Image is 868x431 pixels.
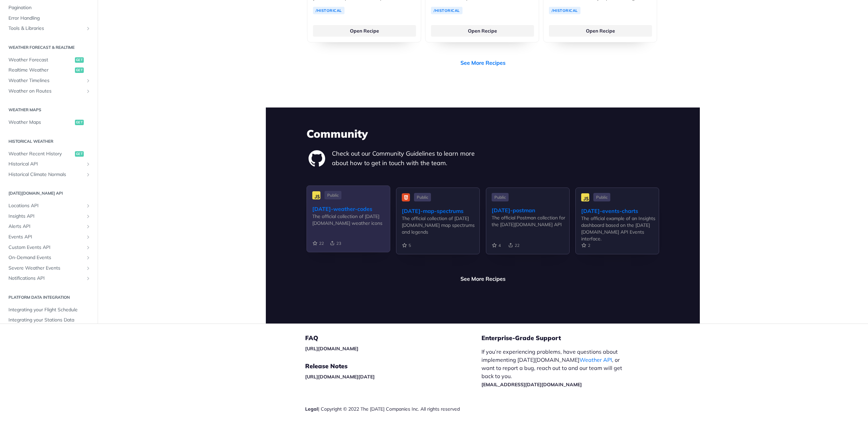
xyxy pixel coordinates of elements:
[481,348,629,388] p: If you’re experiencing problems, have questions about implementing [DATE][DOMAIN_NAME] , or want ...
[8,213,84,220] span: Insights API
[8,150,73,157] span: Weather Recent History
[486,188,570,265] a: Public [DATE]-postman The official Postman collection for the [DATE][DOMAIN_NAME] API
[85,276,91,281] button: Show subpages for Notifications API
[312,213,390,227] div: The official collection of [DATE][DOMAIN_NAME] weather icons
[313,25,416,37] a: Open Recipe
[5,86,93,96] a: Weather on RoutesShow subpages for Weather on Routes
[481,334,640,342] h5: Enterprise-Grade Support
[8,223,84,230] span: Alerts API
[85,203,91,209] button: Show subpages for Locations API
[75,57,84,63] span: get
[431,25,534,37] a: Open Recipe
[85,88,91,94] button: Show subpages for Weather on Routes
[85,245,91,250] button: Show subpages for Custom Events API
[85,255,91,260] button: Show subpages for On-Demand Events
[575,188,659,265] a: Public [DATE]-events-charts The official example of an Insights dashboard based on the [DATE][DOM...
[85,234,91,240] button: Show subpages for Events API
[85,78,91,83] button: Show subpages for Weather Timelines
[593,193,610,201] span: Public
[492,193,509,201] span: Public
[8,254,84,261] span: On-Demand Events
[5,211,93,221] a: Insights APIShow subpages for Insights API
[8,202,84,209] span: Locations API
[332,149,483,168] p: Check out our Community Guidelines to learn more about how to get in touch with the team.
[5,273,93,283] a: Notifications APIShow subpages for Notifications API
[431,7,462,14] a: /Historical
[5,117,93,128] a: Weather Mapsget
[5,221,93,232] a: Alerts APIShow subpages for Alerts API
[549,7,580,14] a: /Historical
[5,23,93,34] a: Tools & LibrariesShow subpages for Tools & Libraries
[460,59,506,67] a: See More Recipes
[75,67,84,73] span: get
[5,190,93,196] h2: [DATE][DOMAIN_NAME] API
[5,294,93,300] h2: Platform DATA integration
[8,87,84,94] span: Weather on Routes
[305,406,318,412] a: Legal
[5,3,93,13] a: Pagination
[8,15,91,22] span: Error Handling
[402,215,479,235] div: The official collection of [DATE][DOMAIN_NAME] map spectrums and legends
[5,13,93,23] a: Error Handling
[8,4,91,11] span: Pagination
[8,265,84,272] span: Severe Weather Events
[305,374,375,380] a: [URL][DOMAIN_NAME][DATE]
[492,214,569,228] div: The official Postman collection for the [DATE][DOMAIN_NAME] API
[5,65,93,75] a: Realtime Weatherget
[85,224,91,229] button: Show subpages for Alerts API
[8,57,73,63] span: Weather Forecast
[460,275,506,283] a: See More Recipes
[307,126,659,141] h3: Community
[305,346,358,352] a: [URL][DOMAIN_NAME]
[75,120,84,125] span: get
[5,55,93,65] a: Weather Forecastget
[8,275,84,282] span: Notifications API
[5,107,93,113] h2: Weather Maps
[5,253,93,263] a: On-Demand EventsShow subpages for On-Demand Events
[5,159,93,169] a: Historical APIShow subpages for Historical API
[75,151,84,156] span: get
[312,205,390,213] div: [DATE]-weather-codes
[8,244,84,251] span: Custom Events API
[8,119,73,126] span: Weather Maps
[5,44,93,51] h2: Weather Forecast & realtime
[8,307,91,313] span: Integrating your Flight Schedule
[85,26,91,31] button: Show subpages for Tools & Libraries
[5,149,93,159] a: Weather Recent Historyget
[481,381,582,388] a: [EMAIL_ADDRESS][DATE][DOMAIN_NAME]
[396,188,480,265] a: Public [DATE]-map-spectrums The official collection of [DATE][DOMAIN_NAME] map spectrums and legends
[324,191,341,199] span: Public
[313,7,344,14] a: /Historical
[549,25,652,37] a: Open Recipe
[305,334,481,342] h5: FAQ
[5,263,93,273] a: Severe Weather EventsShow subpages for Severe Weather Events
[5,76,93,86] a: Weather TimelinesShow subpages for Weather Timelines
[5,232,93,242] a: Events APIShow subpages for Events API
[8,234,84,240] span: Events API
[492,206,569,214] div: [DATE]-postman
[579,356,612,363] a: Weather API
[402,207,479,215] div: [DATE]-map-spectrums
[8,171,84,178] span: Historical Climate Normals
[8,25,84,32] span: Tools & Libraries
[581,207,659,215] div: [DATE]-events-charts
[5,242,93,253] a: Custom Events APIShow subpages for Custom Events API
[305,362,481,370] h5: Release Notes
[5,170,93,180] a: Historical Climate NormalsShow subpages for Historical Climate Normals
[5,138,93,144] h2: Historical Weather
[5,201,93,211] a: Locations APIShow subpages for Locations API
[581,215,659,242] div: The official example of an Insights dashboard based on the [DATE][DOMAIN_NAME] API Events interface.
[307,188,390,265] a: Public [DATE]-weather-codes The official collection of [DATE][DOMAIN_NAME] weather icons
[305,406,481,412] div: | Copyright © 2022 The [DATE] Companies Inc. All rights reserved
[8,67,73,74] span: Realtime Weather
[85,214,91,219] button: Show subpages for Insights API
[85,172,91,177] button: Show subpages for Historical Climate Normals
[8,161,84,168] span: Historical API
[8,77,84,84] span: Weather Timelines
[85,266,91,271] button: Show subpages for Severe Weather Events
[5,305,93,315] a: Integrating your Flight Schedule
[85,161,91,167] button: Show subpages for Historical API
[414,193,431,201] span: Public
[8,317,91,324] span: Integrating your Stations Data
[5,315,93,325] a: Integrating your Stations Data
